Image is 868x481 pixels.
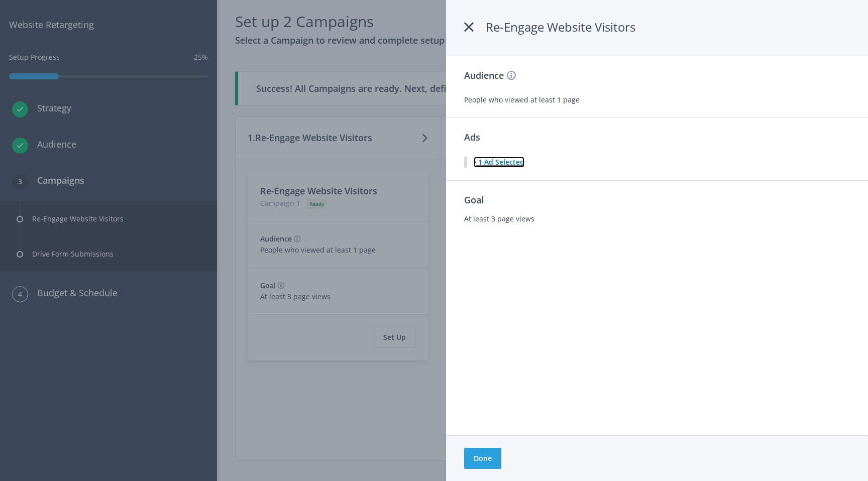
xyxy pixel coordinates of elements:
[473,156,525,168] button: 1 Ad Selected
[464,130,480,144] h3: Ads
[464,448,501,469] button: Done
[486,19,635,35] span: Re-Engage Website Visitors
[446,56,868,117] div: People who viewed at least 1 page
[464,193,484,207] h3: Goal
[464,213,850,224] p: At least 3 page views
[464,68,850,82] h3: Audience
